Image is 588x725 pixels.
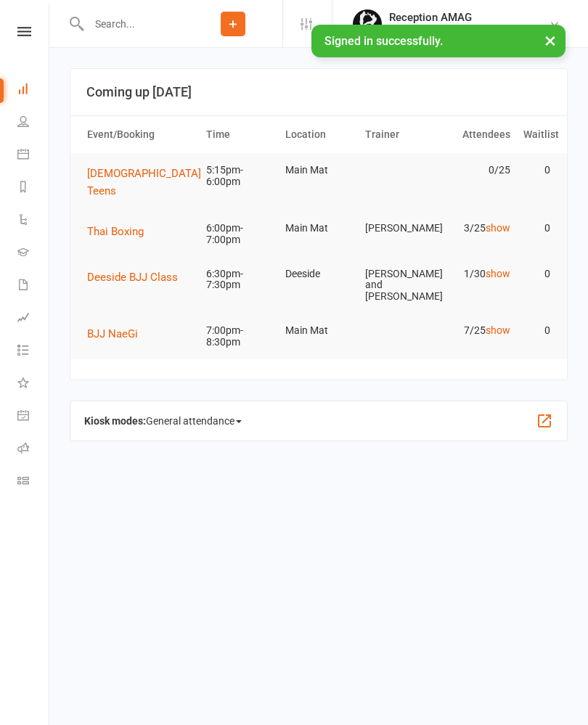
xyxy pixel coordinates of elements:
[17,172,50,205] a: Reports
[486,324,510,336] a: show
[486,222,510,234] a: show
[537,25,563,56] button: ×
[87,327,138,340] span: BJJ NaeGi
[17,303,50,335] a: Assessments
[279,314,358,348] td: Main Mat
[359,116,438,153] th: Trainer
[146,409,242,433] span: General attendance
[87,325,148,343] button: BJJ NaeGi
[200,314,279,359] td: 7:00pm-8:30pm
[200,257,279,303] td: 6:30pm-7:30pm
[84,415,146,427] strong: Kiosk modes:
[200,116,279,153] th: Time
[324,34,443,48] span: Signed in successfully.
[438,211,517,245] td: 3/25
[17,139,50,172] a: Calendar
[17,433,50,466] a: Roll call kiosk mode
[17,368,50,401] a: What's New
[438,116,517,153] th: Attendees
[359,211,438,245] td: [PERSON_NAME]
[486,268,510,279] a: show
[438,314,517,348] td: 7/25
[87,165,211,200] button: [DEMOGRAPHIC_DATA] Teens
[517,153,557,187] td: 0
[389,11,549,24] div: Reception AMAG
[17,74,50,107] a: Dashboard
[279,257,358,291] td: Deeside
[279,153,358,187] td: Main Mat
[17,401,50,433] a: General attendance kiosk mode
[353,9,382,38] img: thumb_image1730575840.png
[438,153,517,187] td: 0/25
[517,314,557,348] td: 0
[517,257,557,291] td: 0
[17,107,50,139] a: People
[438,257,517,291] td: 1/30
[87,167,201,197] span: [DEMOGRAPHIC_DATA] Teens
[200,153,279,199] td: 5:15pm-6:00pm
[389,24,549,37] div: Aberdeen Martial Arts Academy Ltd
[87,271,178,284] span: Deeside BJJ Class
[87,269,188,286] button: Deeside BJJ Class
[279,211,358,245] td: Main Mat
[87,225,144,238] span: Thai Boxing
[517,116,557,153] th: Waitlist
[87,223,154,240] button: Thai Boxing
[86,85,551,99] h3: Coming up [DATE]
[359,257,438,314] td: [PERSON_NAME] and [PERSON_NAME]
[81,116,200,153] th: Event/Booking
[17,466,50,499] a: Class kiosk mode
[279,116,358,153] th: Location
[200,211,279,257] td: 6:00pm-7:00pm
[84,14,184,34] input: Search...
[517,211,557,245] td: 0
